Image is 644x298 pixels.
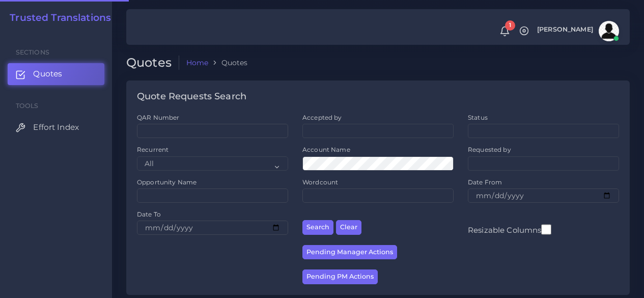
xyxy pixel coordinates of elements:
span: Quotes [33,68,62,79]
button: Clear [336,220,361,235]
label: Recurrent [137,145,169,154]
label: Status [468,113,488,122]
label: Resizable Columns [468,223,551,236]
h2: Quotes [126,56,179,70]
a: 1 [496,26,514,37]
span: Tools [16,102,39,110]
button: Pending PM Actions [302,269,378,284]
button: Search [302,220,333,235]
li: Quotes [208,58,247,68]
label: Date From [468,178,502,186]
span: [PERSON_NAME] [537,26,593,33]
h4: Quote Requests Search [137,91,246,102]
span: 1 [505,20,515,31]
button: Pending Manager Actions [302,245,397,260]
label: Accepted by [302,113,342,122]
span: Sections [16,48,49,56]
a: Quotes [8,63,104,85]
img: avatar [599,21,619,41]
span: Effort Index [33,122,79,133]
a: [PERSON_NAME]avatar [532,21,623,41]
label: Account Name [302,145,350,154]
a: Effort Index [8,117,104,138]
input: Resizable Columns [541,223,551,236]
label: Requested by [468,145,511,154]
a: Trusted Translations [3,12,111,24]
label: Wordcount [302,178,338,186]
label: QAR Number [137,113,179,122]
label: Opportunity Name [137,178,197,186]
a: Home [186,58,209,68]
label: Date To [137,210,161,219]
